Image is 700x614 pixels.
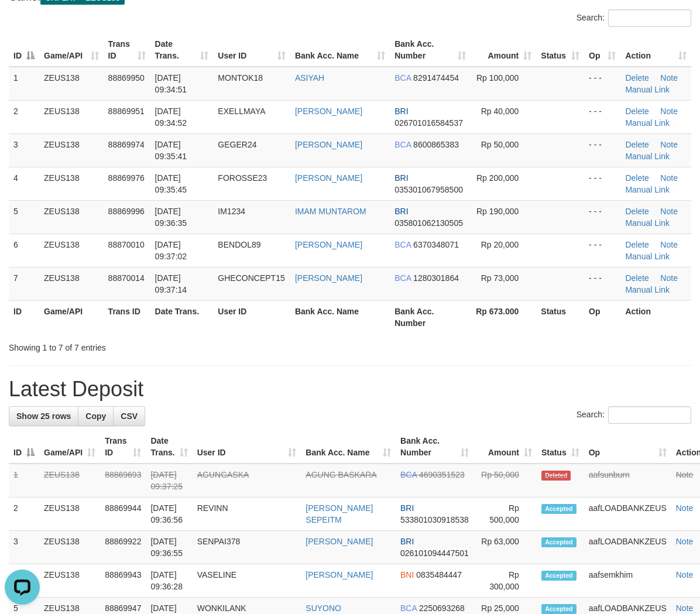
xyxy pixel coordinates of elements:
[9,200,39,234] td: 5
[39,564,100,598] td: ZEUS138
[218,73,263,83] span: MONTOK18
[481,140,519,149] span: Rp 50,000
[584,564,671,598] td: aafsemkhim
[608,406,691,424] input: Search:
[400,470,417,479] span: BCA
[676,570,694,579] a: Note
[39,234,104,267] td: ZEUS138
[400,548,469,558] span: Copy 026101094447501 to clipboard
[400,603,417,613] span: BCA
[193,430,301,464] th: User ID: activate to sort column ascending
[584,33,620,67] th: Op: activate to sort column ascending
[625,73,648,83] a: Delete
[306,537,373,546] a: [PERSON_NAME]
[9,564,39,598] td: 4
[39,100,104,133] td: ZEUS138
[100,430,146,464] th: Trans ID: activate to sort column ascending
[295,107,362,116] a: [PERSON_NAME]
[5,5,40,40] button: Open LiveChat chat widget
[306,603,341,613] a: SUYONO
[660,240,678,249] a: Note
[625,118,670,128] a: Manual Link
[121,411,138,421] span: CSV
[146,564,192,598] td: [DATE] 09:36:28
[625,85,670,94] a: Manual Link
[146,464,192,498] td: [DATE] 09:37:25
[676,503,694,513] a: Note
[100,531,146,564] td: 88869922
[625,140,648,149] a: Delete
[295,207,366,216] a: IMAM MUNTAROM
[541,471,571,481] span: Deleted
[625,173,648,183] a: Delete
[394,107,408,116] span: BRI
[660,73,678,83] a: Note
[146,498,192,531] td: [DATE] 09:36:56
[100,564,146,598] td: 88869943
[39,167,104,200] td: ZEUS138
[9,430,39,464] th: ID: activate to sort column descending
[625,252,670,261] a: Manual Link
[660,140,678,149] a: Note
[394,73,411,83] span: BCA
[473,531,537,564] td: Rp 63,000
[9,531,39,564] td: 3
[625,285,670,294] a: Manual Link
[473,564,537,598] td: Rp 300,000
[584,267,620,300] td: - - -
[104,300,150,334] th: Trans ID
[213,33,290,67] th: User ID: activate to sort column ascending
[9,300,39,334] th: ID
[39,200,104,234] td: ZEUS138
[193,498,301,531] td: REVINN
[394,185,463,194] span: Copy 035301067958500 to clipboard
[413,140,459,149] span: Copy 8600865383 to clipboard
[9,464,39,498] td: 1
[584,167,620,200] td: - - -
[584,100,620,133] td: - - -
[9,498,39,531] td: 2
[218,173,267,183] span: FOROSSE23
[9,133,39,167] td: 3
[481,107,519,116] span: Rp 40,000
[541,604,577,614] span: Accepted
[100,498,146,531] td: 88869944
[150,300,214,334] th: Date Trans.
[400,515,469,524] span: Copy 533801030918538 to clipboard
[676,603,694,613] a: Note
[400,537,414,546] span: BRI
[9,100,39,133] td: 2
[155,273,187,294] span: [DATE] 09:37:14
[218,273,284,283] span: GHECONCEPT15
[416,570,462,579] span: Copy 0835484447 to clipboard
[584,300,620,334] th: Op
[218,240,260,249] span: BENDOL89
[306,570,373,579] a: [PERSON_NAME]
[218,207,245,216] span: IM1234
[9,33,39,67] th: ID: activate to sort column descending
[39,67,104,101] td: ZEUS138
[108,240,145,249] span: 88870010
[9,378,691,401] h1: Latest Deposit
[39,531,100,564] td: ZEUS138
[295,273,362,283] a: [PERSON_NAME]
[9,67,39,101] td: 1
[9,267,39,300] td: 7
[400,570,414,579] span: BNI
[541,571,577,581] span: Accepted
[537,430,584,464] th: Status: activate to sort column ascending
[16,411,71,421] span: Show 25 rows
[155,240,187,261] span: [DATE] 09:37:02
[660,107,678,116] a: Note
[39,430,100,464] th: Game/API: activate to sort column ascending
[39,300,104,334] th: Game/API
[146,531,192,564] td: [DATE] 09:36:55
[584,464,671,498] td: aafsunburn
[625,218,670,228] a: Manual Link
[394,273,411,283] span: BCA
[471,300,537,334] th: Rp 673.000
[541,504,577,514] span: Accepted
[676,537,694,546] a: Note
[100,464,146,498] td: 88869693
[476,207,519,216] span: Rp 190,000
